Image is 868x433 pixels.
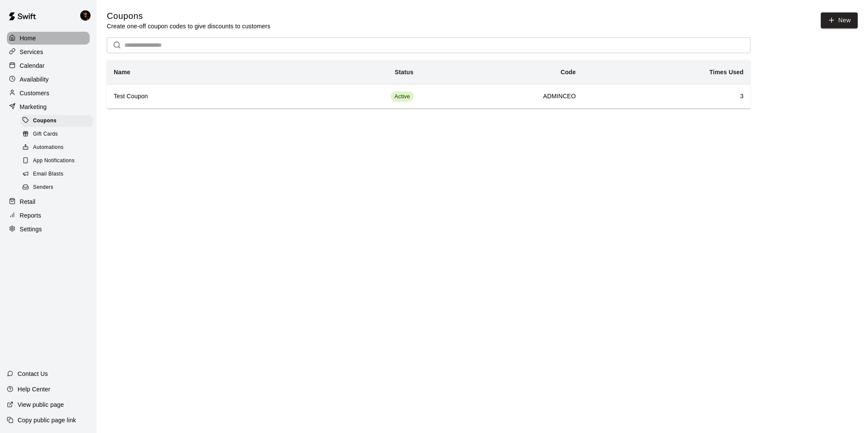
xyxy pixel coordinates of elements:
p: Customers [20,89,49,97]
p: Services [20,48,43,56]
a: Marketing [7,100,90,113]
button: New [821,12,858,28]
div: Coupons [21,115,93,127]
p: Settings [20,225,42,233]
div: Gift Cards [21,128,93,140]
a: Retail [7,195,90,208]
a: Services [7,45,90,58]
p: Marketing [20,103,47,111]
b: Code [560,69,576,76]
p: View public page [18,400,64,409]
a: Calendar [7,59,90,72]
a: Senders [21,181,97,194]
span: Senders [33,183,54,192]
div: App Notifications [21,155,93,167]
p: Home [20,34,36,42]
p: Calendar [20,61,45,70]
p: Availability [20,75,49,84]
span: Coupons [33,117,57,125]
span: App Notifications [33,157,75,165]
span: Active [391,93,413,101]
b: Status [395,69,414,76]
a: Automations [21,141,97,154]
p: Contact Us [18,369,48,378]
h5: Coupons [107,10,270,22]
a: Home [7,32,90,45]
img: Chris McFarland [80,10,91,21]
p: Create one-off coupon codes to give discounts to customers [107,22,270,30]
div: Automations [21,142,93,154]
h6: ADMINCEO [427,92,576,101]
b: Times Used [709,69,744,76]
div: Senders [21,182,93,194]
h6: Test Coupon [114,92,268,101]
div: Email Blasts [21,168,93,180]
span: Gift Cards [33,130,58,139]
span: Email Blasts [33,170,64,179]
h6: 3 [590,92,744,101]
a: Customers [7,87,90,100]
span: Automations [33,143,64,152]
a: Settings [7,223,90,236]
a: Gift Cards [21,127,97,141]
b: Name [114,69,130,76]
a: Coupons [21,114,97,127]
a: App Notifications [21,154,97,168]
a: Email Blasts [21,168,97,181]
a: Availability [7,73,90,86]
table: simple table [107,60,750,109]
div: Chris McFarland [79,7,97,24]
p: Copy public page link [18,416,76,424]
p: Help Center [18,385,50,394]
p: Reports [20,211,41,220]
a: Reports [7,209,90,222]
p: Retail [20,197,36,206]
